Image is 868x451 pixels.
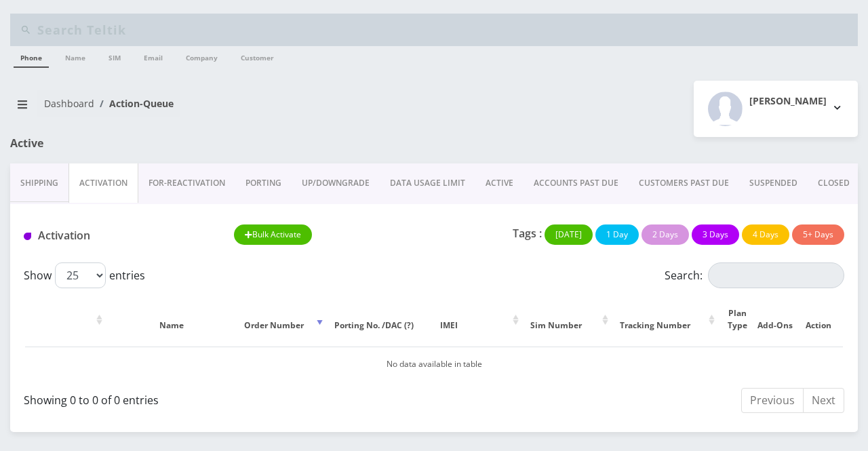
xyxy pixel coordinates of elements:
[642,224,689,245] button: 2 Days
[433,294,522,345] th: IMEI: activate to sort column ascending
[24,387,424,408] div: Showing 0 to 0 of 0 entries
[749,96,827,107] h2: [PERSON_NAME]
[234,224,312,245] button: Bulk Activate
[24,229,214,242] h1: Activation
[708,262,844,288] input: Search:
[629,163,739,203] a: CUSTOMERS PAST DUE
[741,388,804,413] a: Previous
[10,137,279,150] h1: Active
[102,46,127,66] a: SIM
[10,90,424,128] nav: breadcrumb
[328,294,432,345] th: Porting No. /DAC (?)
[24,262,145,288] label: Show entries
[44,97,94,110] a: Dashboard
[14,46,49,68] a: Phone
[792,224,844,245] button: 5+ Days
[757,294,793,345] th: Add-Ons
[739,163,808,203] a: SUSPENDED
[107,294,236,345] th: Name
[513,225,542,241] p: Tags :
[179,46,224,66] a: Company
[613,294,717,345] th: Tracking Number: activate to sort column ascending
[524,163,629,203] a: ACCOUNTS PAST DUE
[94,96,174,111] li: Action-Queue
[138,163,235,203] a: FOR-REActivation
[10,163,68,203] a: Shipping
[808,163,860,203] a: CLOSED
[25,347,843,381] td: No data available in table
[742,224,789,245] button: 4 Days
[665,262,844,288] label: Search:
[24,233,31,240] img: Activation
[68,163,138,203] a: Activation
[545,224,593,245] button: [DATE]
[55,262,106,288] select: Showentries
[475,163,524,203] a: ACTIVE
[235,163,292,203] a: PORTING
[694,81,858,137] button: [PERSON_NAME]
[234,46,281,66] a: Customer
[58,46,92,66] a: Name
[524,294,612,345] th: Sim Number: activate to sort column ascending
[25,294,106,345] th: : activate to sort column ascending
[692,224,739,245] button: 3 Days
[292,163,380,203] a: UP/DOWNGRADE
[803,388,844,413] a: Next
[137,46,170,66] a: Email
[237,294,326,345] th: Order Number: activate to sort column ascending
[794,294,843,345] th: Action
[37,17,854,43] input: Search Teltik
[380,163,475,203] a: DATA USAGE LIMIT
[595,224,639,245] button: 1 Day
[719,294,756,345] th: Plan Type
